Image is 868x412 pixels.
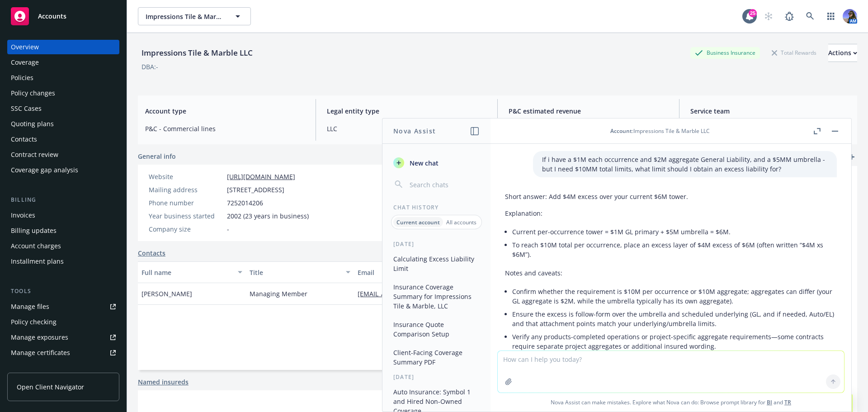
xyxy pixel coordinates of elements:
[138,7,251,25] button: Impressions Tile & Marble LLC
[149,198,223,208] div: Phone number
[149,172,223,181] div: Website
[7,254,119,269] a: Installment plans
[138,47,256,59] div: Impressions Tile & Marble LLC
[408,178,480,191] input: Search chats
[446,218,476,226] p: All accounts
[7,195,119,204] div: Billing
[358,289,471,298] a: [EMAIL_ADDRESS][DOMAIN_NAME]
[7,132,119,147] a: Contacts
[11,86,55,100] div: Policy changes
[142,268,232,277] div: Full name
[505,268,837,278] p: Notes and caveats:
[512,330,837,353] li: Verify any products-completed operations or project-specific aggregate requirements—some contract...
[17,382,84,392] span: Open Client Navigator
[690,47,760,58] div: Business Insurance
[610,127,710,135] div: : Impressions Tile & Marble LLC
[11,254,64,269] div: Installment plans
[512,225,837,238] li: Current per-occurrence tower = $1M GL primary + $5M umbrella = $6M.
[7,147,119,162] a: Contract review
[11,330,68,345] div: Manage exposures
[11,315,57,329] div: Policy checking
[828,44,857,62] button: Actions
[142,62,158,71] div: DBA: -
[390,251,483,276] button: Calculating Excess Liability Limit
[327,106,486,116] span: Legal entity type
[7,101,119,116] a: SSC Cases
[11,40,39,54] div: Overview
[11,55,39,70] div: Coverage
[767,47,821,58] div: Total Rewards
[382,204,491,211] div: Chat History
[227,211,309,221] span: 2002 (23 years in business)
[11,361,57,375] div: Manage claims
[7,4,119,29] a: Accounts
[227,224,229,234] span: -
[11,299,49,314] div: Manage files
[7,346,119,360] a: Manage certificates
[11,101,42,116] div: SSC Cases
[828,44,857,62] div: Actions
[494,393,848,412] span: Nova Assist can make mistakes. Explore what Nova can do: Browse prompt library for and
[7,208,119,223] a: Invoices
[396,218,440,226] p: Current account
[7,330,119,345] a: Manage exposures
[11,147,58,162] div: Contract review
[11,346,70,360] div: Manage certificates
[11,117,54,131] div: Quoting plans
[138,261,246,283] button: Full name
[149,185,223,194] div: Mailing address
[354,261,534,283] button: Email
[7,163,119,177] a: Coverage gap analysis
[145,124,305,133] span: P&C - Commercial lines
[358,268,520,277] div: Email
[390,279,483,313] button: Insurance Coverage Summary for Impressions Tile & Marble, LLC
[7,71,119,85] a: Policies
[250,289,307,298] span: Managing Member
[7,287,119,296] div: Tools
[138,152,176,161] span: General info
[767,398,772,406] a: BI
[801,7,819,25] a: Search
[610,127,632,135] span: Account
[149,211,223,221] div: Year business started
[512,238,837,261] li: To reach $10M total per occurrence, place an excess layer of $4M excess of $6M (often written “$4...
[11,208,35,223] div: Invoices
[382,373,491,381] div: [DATE]
[505,192,837,201] p: Short answer: Add $4M excess over your current $6M tower.
[146,12,224,21] span: Impressions Tile & Marble LLC
[7,223,119,238] a: Billing updates
[11,163,78,177] div: Coverage gap analysis
[7,40,119,54] a: Overview
[408,158,439,168] span: New chat
[393,126,436,136] h1: Nova Assist
[390,345,483,369] button: Client-Facing Coverage Summary PDF
[7,117,119,131] a: Quoting plans
[759,7,778,25] a: Start snowing
[38,13,66,20] span: Accounts
[246,261,354,283] button: Title
[7,299,119,314] a: Manage files
[138,248,165,258] a: Contacts
[512,285,837,308] li: Confirm whether the requirement is $10M per occurrence or $10M aggregate; aggregates can differ (...
[227,172,295,181] a: [URL][DOMAIN_NAME]
[382,240,491,248] div: [DATE]
[145,106,305,116] span: Account type
[542,155,828,174] p: If i have a $1M each occurrence and $2M aggregate General Liability, and a $5MM umbrella - but I ...
[846,152,857,162] a: add
[690,106,850,116] span: Service team
[11,132,37,147] div: Contacts
[505,208,837,218] p: Explanation:
[509,106,668,116] span: P&C estimated revenue
[327,124,486,133] span: LLC
[7,361,119,375] a: Manage claims
[227,198,263,208] span: 7252014206
[11,239,61,253] div: Account charges
[780,7,798,25] a: Report a Bug
[142,289,192,298] span: [PERSON_NAME]
[7,315,119,329] a: Policy checking
[390,317,483,341] button: Insurance Quote Comparison Setup
[149,224,223,234] div: Company size
[512,308,837,330] li: Ensure the excess is follow-form over the umbrella and scheduled underlying (GL, and if needed, A...
[822,7,840,25] a: Switch app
